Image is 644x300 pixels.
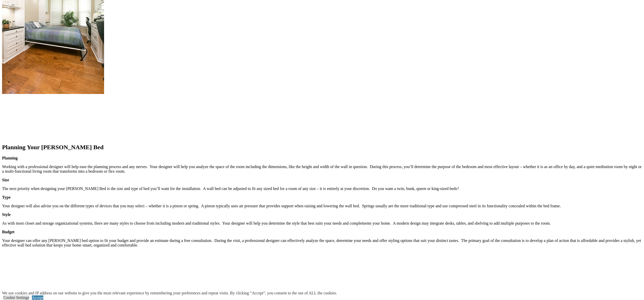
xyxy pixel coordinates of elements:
p: Your designer can offer any [PERSON_NAME] bed option to fit your budget and provide an estimate d... [2,238,642,248]
a: Cookie Settings [3,295,29,300]
strong: Size [2,178,9,182]
p: Your designer will also advise you on the different types of devices that you may select – whethe... [2,204,642,208]
p: The next priority when designing your [PERSON_NAME] Bed is the size and type of bed you’ll want f... [2,186,642,191]
h2: Planning Your [PERSON_NAME] Bed [2,144,642,151]
div: We use cookies and IP address on our website to give you the most relevant experience by remember... [2,291,337,295]
strong: Budget [2,230,15,234]
a: Accept [32,295,43,300]
strong: Planning [2,156,18,160]
p: Working with a professional designer will help ease the planning process and any nerves. Your des... [2,165,642,174]
strong: Style [2,212,11,217]
p: As with most closet and storage organizational systems, there are many styles to choose from incl... [2,221,642,226]
strong: Type [2,195,10,199]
